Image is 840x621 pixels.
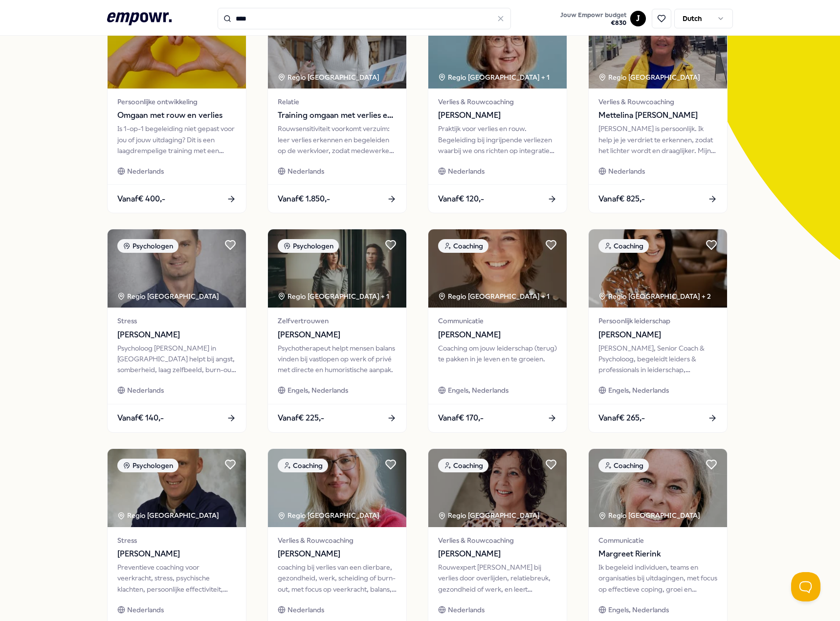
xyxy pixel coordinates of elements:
[117,548,236,560] span: [PERSON_NAME]
[428,10,567,89] img: package image
[589,229,727,308] img: package image
[278,412,324,424] span: Vanaf € 225,-
[267,10,407,213] a: package imageTraining & WorkshopsRegio [GEOGRAPHIC_DATA] RelatieTraining omgaan met verlies en ro...
[598,315,717,326] span: Persoonlijk leiderschap
[556,8,630,29] a: Jouw Empowr budget€830
[598,343,717,376] div: [PERSON_NAME], Senior Coach & Psycholoog, begeleidt leiders & professionals in leiderschap, loopb...
[598,109,717,122] span: Mettelina [PERSON_NAME]
[278,123,397,156] div: Rouwsensitiviteit voorkomt verzuim: leer verlies erkennen en begeleiden op de werkvloer, zodat me...
[608,385,669,396] span: Engels, Nederlands
[218,8,511,29] input: Search for products, categories or subcategories
[278,96,397,107] span: Relatie
[428,10,567,213] a: package imageCoachingRegio [GEOGRAPHIC_DATA] + 1Verlies & Rouwcoaching[PERSON_NAME]Praktijk voor ...
[438,109,557,122] span: [PERSON_NAME]
[428,229,567,432] a: package imageCoachingRegio [GEOGRAPHIC_DATA] + 1Communicatie[PERSON_NAME]Coaching om jouw leiders...
[287,166,324,177] span: Nederlands
[438,329,557,341] span: [PERSON_NAME]
[438,96,557,107] span: Verlies & Rouwcoaching
[438,459,488,472] div: Coaching
[438,123,557,156] div: Praktijk voor verlies en rouw. Begeleiding bij ingrijpende verliezen waarbij we ons richten op in...
[117,459,178,472] div: Psychologen
[127,604,164,615] span: Nederlands
[108,10,246,89] img: package image
[117,315,236,326] span: Stress
[598,510,702,521] div: Regio [GEOGRAPHIC_DATA]
[428,229,567,308] img: package image
[117,193,165,205] span: Vanaf € 400,-
[438,291,550,302] div: Regio [GEOGRAPHIC_DATA] + 1
[428,449,567,527] img: package image
[117,535,236,546] span: Stress
[598,239,649,253] div: Coaching
[608,604,669,615] span: Engels, Nederlands
[598,548,717,560] span: Margreet Rierink
[267,229,407,432] a: package imagePsychologenRegio [GEOGRAPHIC_DATA] + 1Zelfvertrouwen[PERSON_NAME]Psychotherapeut hel...
[598,412,645,424] span: Vanaf € 265,-
[588,229,728,432] a: package imageCoachingRegio [GEOGRAPHIC_DATA] + 2Persoonlijk leiderschap[PERSON_NAME][PERSON_NAME]...
[598,96,717,107] span: Verlies & Rouwcoaching
[438,343,557,376] div: Coaching om jouw leiderschap (terug) te pakken in je leven en te groeien.
[287,604,324,615] span: Nederlands
[448,385,508,396] span: Engels, Nederlands
[438,535,557,546] span: Verlies & Rouwcoaching
[278,72,381,83] div: Regio [GEOGRAPHIC_DATA]
[598,72,702,83] div: Regio [GEOGRAPHIC_DATA]
[588,10,728,213] a: package imageCoachingRegio [GEOGRAPHIC_DATA] Verlies & RouwcoachingMettelina [PERSON_NAME][PERSON...
[598,329,717,341] span: [PERSON_NAME]
[438,315,557,326] span: Communicatie
[117,109,236,122] span: Omgaan met rouw en verlies
[448,604,485,615] span: Nederlands
[560,11,626,19] span: Jouw Empowr budget
[117,291,221,302] div: Regio [GEOGRAPHIC_DATA]
[438,412,484,424] span: Vanaf € 170,-
[589,10,727,89] img: package image
[278,315,397,326] span: Zelfvertrouwen
[598,535,717,546] span: Communicatie
[438,562,557,595] div: Rouwexpert [PERSON_NAME] bij verlies door overlijden, relatiebreuk, gezondheid of werk, en leert ...
[117,510,221,521] div: Regio [GEOGRAPHIC_DATA]
[268,449,406,527] img: package image
[278,329,397,341] span: [PERSON_NAME]
[598,291,711,302] div: Regio [GEOGRAPHIC_DATA] + 2
[589,449,727,527] img: package image
[117,329,236,341] span: [PERSON_NAME]
[791,572,820,601] iframe: Help Scout Beacon - Open
[438,72,550,83] div: Regio [GEOGRAPHIC_DATA] + 1
[608,166,645,177] span: Nederlands
[107,10,246,213] a: package imageTraining & WorkshopsPersoonlijke ontwikkelingOmgaan met rouw en verliesIs 1-op-1 beg...
[278,343,397,376] div: Psychotherapeut helpt mensen balans vinden bij vastlopen op werk of privé met directe en humorist...
[278,548,397,560] span: [PERSON_NAME]
[278,535,397,546] span: Verlies & Rouwcoaching
[117,562,236,595] div: Preventieve coaching voor veerkracht, stress, psychische klachten, persoonlijke effectiviteit, ge...
[108,229,246,308] img: package image
[278,562,397,595] div: coaching bij verlies van een dierbare, gezondheid, werk, scheiding of burn-out, met focus op veer...
[598,193,645,205] span: Vanaf € 825,-
[448,166,485,177] span: Nederlands
[278,459,328,472] div: Coaching
[117,412,164,424] span: Vanaf € 140,-
[268,229,406,308] img: package image
[598,562,717,595] div: Ik begeleid individuen, teams en organisaties bij uitdagingen, met focus op effectieve coping, gr...
[438,193,484,205] span: Vanaf € 120,-
[438,239,488,253] div: Coaching
[107,229,246,432] a: package imagePsychologenRegio [GEOGRAPHIC_DATA] Stress[PERSON_NAME]Psycholoog [PERSON_NAME] in [G...
[278,193,330,205] span: Vanaf € 1.850,-
[108,449,246,527] img: package image
[287,385,348,396] span: Engels, Nederlands
[598,123,717,156] div: [PERSON_NAME] is persoonlijk. Ik help je je verdriet te erkennen, zodat het lichter wordt en draa...
[438,548,557,560] span: [PERSON_NAME]
[558,9,628,29] button: Jouw Empowr budget€830
[630,11,646,26] button: J
[278,510,381,521] div: Regio [GEOGRAPHIC_DATA]
[117,123,236,156] div: Is 1-op-1 begeleiding niet gepast voor jou of jouw uitdaging? Dit is een laagdrempelige training ...
[117,96,236,107] span: Persoonlijke ontwikkeling
[598,459,649,472] div: Coaching
[117,239,178,253] div: Psychologen
[127,166,164,177] span: Nederlands
[278,109,397,122] span: Training omgaan met verlies en rouw
[127,385,164,396] span: Nederlands
[117,343,236,376] div: Psycholoog [PERSON_NAME] in [GEOGRAPHIC_DATA] helpt bij angst, somberheid, laag zelfbeeld, burn-o...
[278,239,339,253] div: Psychologen
[268,10,406,89] img: package image
[560,19,626,27] span: € 830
